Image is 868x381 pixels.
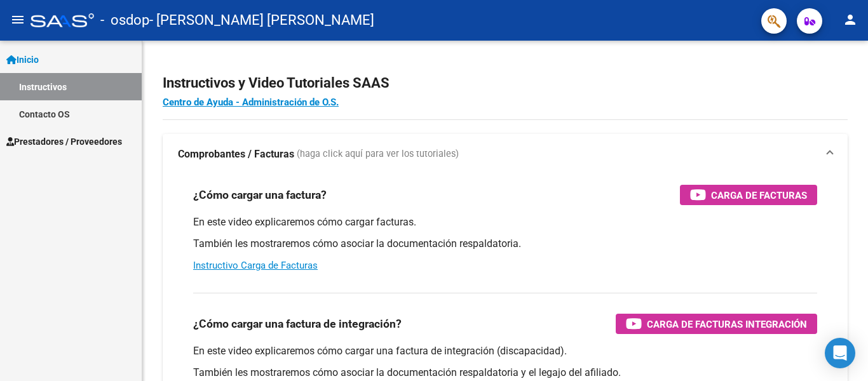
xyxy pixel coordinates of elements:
[163,97,339,108] a: Centro de Ayuda - Administración de O.S.
[297,147,459,161] span: (haga click aquí para ver los tutoriales)
[6,135,122,149] span: Prestadores / Proveedores
[193,344,817,358] p: En este video explicaremos cómo cargar una factura de integración (discapacidad).
[149,6,374,34] span: - [PERSON_NAME] [PERSON_NAME]
[711,187,807,203] span: Carga de Facturas
[163,134,848,175] mat-expansion-panel-header: Comprobantes / Facturas (haga click aquí para ver los tutoriales)
[178,147,294,161] strong: Comprobantes / Facturas
[193,260,318,271] a: Instructivo Carga de Facturas
[6,53,39,67] span: Inicio
[843,12,858,27] mat-icon: person
[100,6,149,34] span: - osdop
[825,338,855,368] div: Open Intercom Messenger
[193,237,817,251] p: También les mostraremos cómo asociar la documentación respaldatoria.
[193,366,817,380] p: También les mostraremos cómo asociar la documentación respaldatoria y el legajo del afiliado.
[680,185,817,205] button: Carga de Facturas
[193,315,402,333] h3: ¿Cómo cargar una factura de integración?
[616,314,817,334] button: Carga de Facturas Integración
[193,186,327,204] h3: ¿Cómo cargar una factura?
[163,71,848,95] h2: Instructivos y Video Tutoriales SAAS
[647,316,807,332] span: Carga de Facturas Integración
[10,12,25,27] mat-icon: menu
[193,215,817,229] p: En este video explicaremos cómo cargar facturas.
